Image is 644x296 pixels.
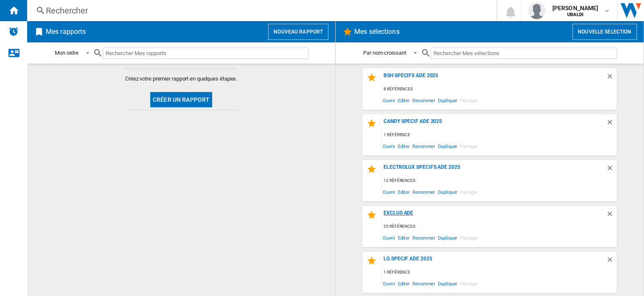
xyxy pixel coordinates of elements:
[381,232,396,243] span: Ouvrir
[459,278,479,289] span: Partager
[567,12,583,17] b: UBALDI
[606,73,617,84] div: Supprimer
[363,50,406,56] div: Par nom croissant
[268,24,328,40] button: Nouveau rapport
[411,278,437,289] span: Renommer
[125,75,237,83] span: Créez votre premier rapport en quelques étapes.
[381,130,617,140] div: 1 référence
[396,186,411,198] span: Editer
[606,210,617,221] div: Supprimer
[150,92,212,107] button: Créer un rapport
[381,267,617,278] div: 1 référence
[459,95,479,106] span: Partager
[437,140,459,152] span: Dupliquer
[381,210,606,221] div: EXCLUS ADE
[431,47,617,59] input: Rechercher Mes sélections
[396,140,411,152] span: Editer
[396,278,411,289] span: Editer
[459,140,479,152] span: Partager
[606,256,617,267] div: Supprimer
[437,232,459,243] span: Dupliquer
[381,221,617,232] div: 25 références
[381,278,396,289] span: Ouvrir
[381,84,617,95] div: 8 références
[381,256,606,267] div: LG SPECIF ADE 2025
[396,232,411,243] span: Editer
[46,5,474,17] div: Rechercher
[55,50,78,56] div: Mon ordre
[381,73,606,84] div: BSH SPECIFS ADE 2025
[552,4,598,12] span: [PERSON_NAME]
[437,186,459,198] span: Dupliquer
[396,95,411,106] span: Editer
[606,118,617,130] div: Supprimer
[381,164,606,176] div: ELECTROLUX SPECIFS ADE 2025
[103,47,308,59] input: Rechercher Mes rapports
[381,118,606,130] div: CANDY SPECIF ADE 2025
[411,140,437,152] span: Renommer
[381,140,396,152] span: Ouvrir
[459,232,479,243] span: Partager
[381,95,396,106] span: Ouvrir
[411,95,437,106] span: Renommer
[411,232,437,243] span: Renommer
[411,186,437,198] span: Renommer
[437,278,459,289] span: Dupliquer
[572,24,637,40] button: Nouvelle selection
[8,26,19,36] img: alerts-logo.svg
[437,95,459,106] span: Dupliquer
[44,24,87,40] h2: Mes rapports
[353,24,401,40] h2: Mes sélections
[528,2,545,19] img: profile.jpg
[606,164,617,176] div: Supprimer
[381,186,396,198] span: Ouvrir
[459,186,479,198] span: Partager
[381,176,617,186] div: 12 références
